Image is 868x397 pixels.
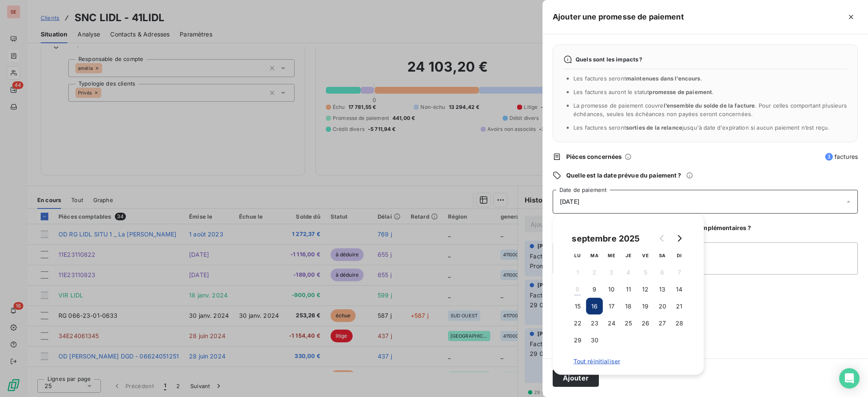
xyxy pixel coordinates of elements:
button: 22 [569,315,586,332]
button: 13 [654,281,671,298]
button: 19 [637,298,654,315]
button: 21 [671,298,688,315]
span: factures [825,153,858,161]
th: mercredi [603,247,620,264]
span: maintenues dans l’encours [626,75,701,82]
button: 8 [569,281,586,298]
button: Ajouter [553,369,599,387]
th: lundi [569,247,586,264]
h5: Ajouter une promesse de paiement [553,11,684,23]
div: septembre 2025 [569,232,643,245]
button: 3 [603,264,620,281]
button: Go to previous month [654,230,671,247]
button: 10 [603,281,620,298]
span: Pièces concernées [566,153,622,161]
span: sorties de la relance [626,124,682,131]
span: Les factures seront . [573,75,702,82]
button: 2 [586,264,603,281]
button: 7 [671,264,688,281]
div: Open Intercom Messenger [839,368,860,389]
button: 25 [620,315,637,332]
th: samedi [654,247,671,264]
button: 12 [637,281,654,298]
button: 14 [671,281,688,298]
span: La promesse de paiement couvre . Pour celles comportant plusieurs échéances, seules les échéances... [573,102,847,117]
button: 27 [654,315,671,332]
button: 23 [586,315,603,332]
button: 5 [637,264,654,281]
button: 6 [654,264,671,281]
span: l’ensemble du solde de la facture [664,102,755,109]
th: mardi [586,247,603,264]
span: Les factures auront le statut . [573,89,714,95]
button: 18 [620,298,637,315]
th: jeudi [620,247,637,264]
button: 17 [603,298,620,315]
button: 16 [586,298,603,315]
button: 30 [586,332,603,349]
button: Go to next month [671,230,688,247]
span: 3 [825,153,833,161]
th: dimanche [671,247,688,264]
span: Tout réinitialiser [573,358,684,365]
button: 11 [620,281,637,298]
span: Quelle est la date prévue du paiement ? [566,171,681,180]
span: promesse de paiement [649,89,712,95]
button: 20 [654,298,671,315]
button: 29 [569,332,586,349]
button: 9 [586,281,603,298]
button: 15 [569,298,586,315]
button: 4 [620,264,637,281]
button: 24 [603,315,620,332]
button: 26 [637,315,654,332]
span: Les factures seront jusqu'à date d'expiration si aucun paiement n’est reçu. [573,124,829,131]
button: 1 [569,264,586,281]
span: Quels sont les impacts ? [576,56,643,63]
span: [DATE] [560,198,579,205]
button: 28 [671,315,688,332]
th: vendredi [637,247,654,264]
